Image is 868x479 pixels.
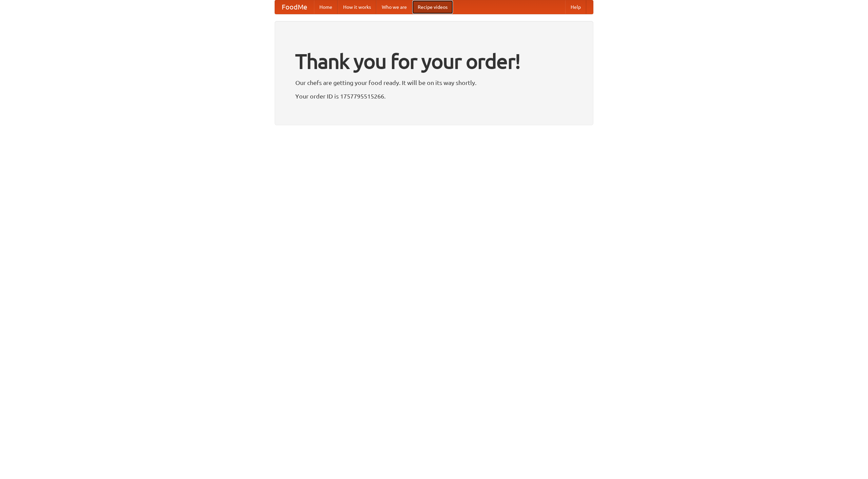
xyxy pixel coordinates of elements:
a: Help [565,0,586,14]
p: Our chefs are getting your food ready. It will be on its way shortly. [295,78,573,88]
a: Recipe videos [412,0,453,14]
a: Home [314,0,338,14]
h1: Thank you for your order! [295,45,573,78]
a: FoodMe [275,0,314,14]
a: Who we are [376,0,412,14]
p: Your order ID is 1757795515266. [295,91,573,101]
a: How it works [338,0,376,14]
